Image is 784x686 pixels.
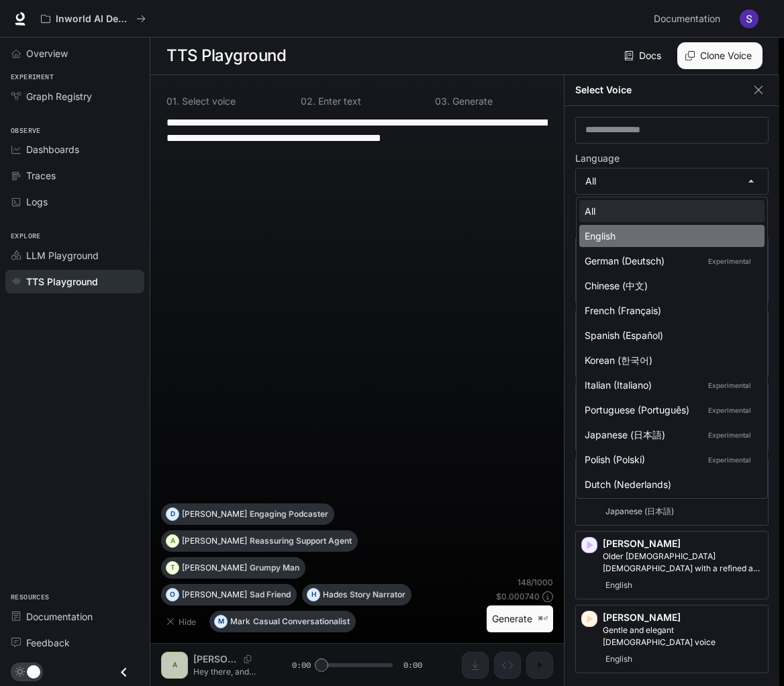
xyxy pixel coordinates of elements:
[585,477,754,491] div: Dutch (Nederlands)
[585,328,754,342] div: Spanish (Español)
[705,379,754,391] p: Experimental
[585,254,754,268] div: German (Deutsch)
[585,303,754,317] div: French (Français)
[705,429,754,441] p: Experimental
[585,353,754,367] div: Korean (한국어)
[585,279,754,293] div: Chinese (中文)
[585,378,754,392] div: Italian (Italiano)
[705,454,754,466] p: Experimental
[705,404,754,416] p: Experimental
[585,204,754,218] div: All
[585,403,754,417] div: Portuguese (Português)
[585,229,754,243] div: English
[705,255,754,267] p: Experimental
[585,452,754,467] div: Polish (Polski)
[585,428,754,442] div: Japanese (日本語)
